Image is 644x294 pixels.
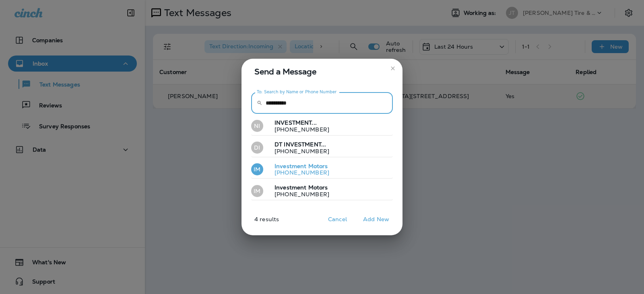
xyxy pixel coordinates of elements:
button: IMInvestment Motors[PHONE_NUMBER] [251,160,393,179]
p: [PHONE_NUMBER] [268,126,329,133]
span: Motors [308,184,328,191]
span: INVESTMENT... [284,141,326,148]
button: DIDT INVESTMENT...[PHONE_NUMBER] [251,139,393,157]
div: NI [251,120,263,132]
p: [PHONE_NUMBER] [268,148,329,154]
span: INVESTMENT... [275,119,317,126]
button: Add New [359,213,393,226]
span: Send a Message [254,65,393,78]
button: IMInvestment Motors[PHONE_NUMBER] [251,182,393,200]
div: IM [251,163,263,175]
div: DI [251,142,263,154]
p: [PHONE_NUMBER] [268,191,329,197]
p: 4 results [238,216,279,229]
span: Investment [275,184,306,191]
button: NI INVESTMENT...[PHONE_NUMBER] [251,117,393,136]
div: IM [251,185,263,197]
p: [PHONE_NUMBER] [268,169,329,176]
span: DT [275,141,282,148]
span: Motors [308,162,328,170]
button: close [386,62,399,75]
button: Cancel [322,213,353,226]
span: Investment [275,162,306,170]
label: To: Search by Name or Phone Number [257,89,337,95]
